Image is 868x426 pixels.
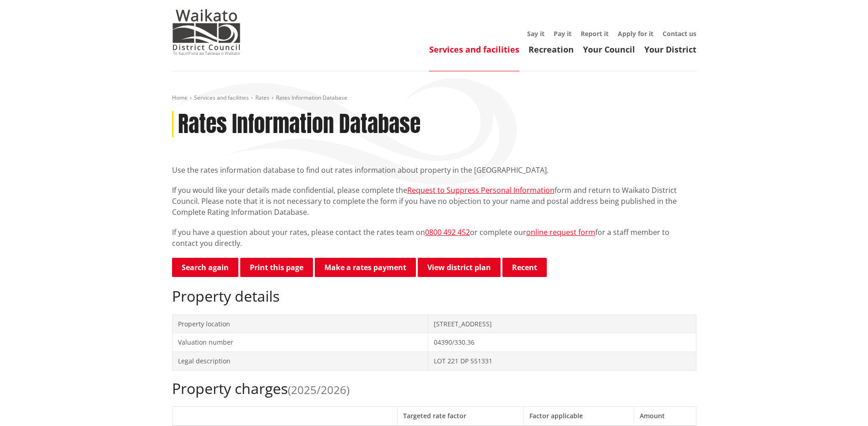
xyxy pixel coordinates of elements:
a: Say it [527,29,545,38]
a: online request form [526,227,595,237]
a: Home [172,94,188,101]
a: Rates [255,94,270,101]
a: Search again [172,258,238,277]
a: Your Council [583,44,635,55]
a: Your District [644,44,696,55]
a: Pay it [554,29,571,38]
span: (2025/2026) [288,382,350,397]
td: Valuation number [172,333,428,352]
h2: Property details [172,288,696,305]
p: If you would like your details made confidential, please complete the form and return to Waikato ... [172,185,696,218]
button: Recent [502,258,547,277]
h2: Property charges [172,380,696,397]
a: Apply for it [618,29,653,38]
th: Factor applicable [524,406,634,425]
button: Print this page [240,258,313,277]
a: Contact us [663,29,696,38]
iframe: Messenger Launcher [826,388,859,421]
a: Make a rates payment [315,258,416,277]
th: Amount [634,406,696,425]
p: If you have a question about your rates, please contact the rates team on or complete our for a s... [172,227,696,249]
a: Request to Suppress Personal Information [407,185,555,195]
a: Services and facilities [429,44,519,55]
td: LOT 221 DP 551331 [428,351,696,370]
td: Property location [172,314,428,333]
nav: breadcrumb [172,94,696,102]
a: View district plan [418,258,501,277]
td: Legal description [172,351,428,370]
p: Use the rates information database to find out rates information about property in the [GEOGRAPHI... [172,165,696,176]
img: Waikato District Council - Te Kaunihera aa Takiwaa o Waikato [172,9,241,55]
a: Report it [581,29,609,38]
a: Recreation [528,44,574,55]
h1: Rates Information Database [178,111,421,138]
a: Services and facilities [194,94,249,101]
td: [STREET_ADDRESS] [428,314,696,333]
span: Rates Information Database [276,94,347,101]
td: 04390/330.36 [428,333,696,352]
a: 0800 492 452 [425,227,470,237]
th: Targeted rate factor [398,406,524,425]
